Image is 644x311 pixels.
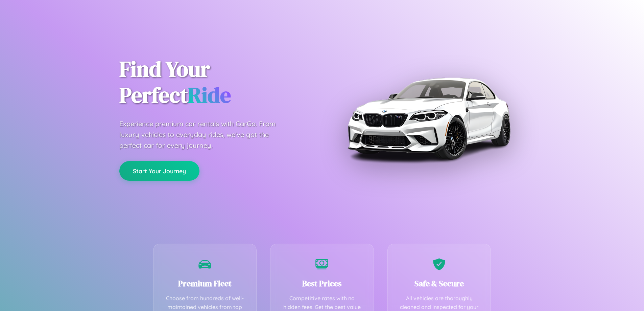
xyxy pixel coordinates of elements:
[188,80,231,110] span: Ride
[344,34,513,203] img: Premium BMW car rental vehicle
[119,56,312,108] h1: Find Your Perfect
[119,161,199,181] button: Start Your Journey
[281,278,363,289] h3: Best Prices
[164,278,246,289] h3: Premium Fleet
[398,278,481,289] h3: Safe & Secure
[119,118,288,151] p: Experience premium car rentals with CarGo. From luxury vehicles to everyday rides, we've got the ...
